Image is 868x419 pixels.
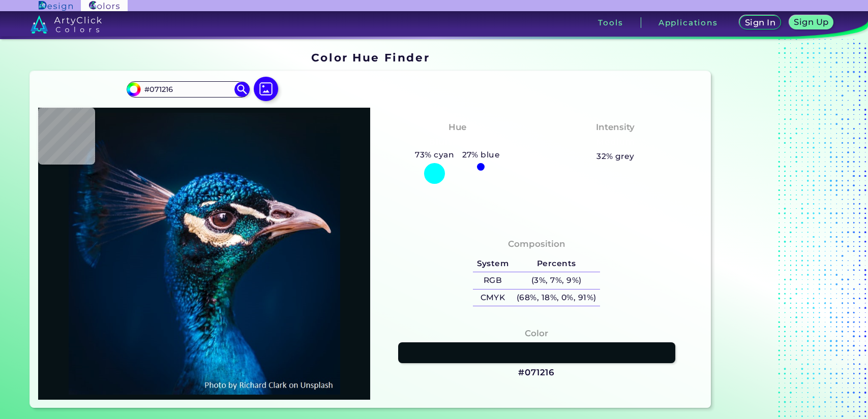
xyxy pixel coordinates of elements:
[525,326,548,341] h4: Color
[513,272,600,289] h5: (3%, 7%, 9%)
[659,19,718,26] h3: Applications
[234,82,250,97] img: icon search
[744,18,776,27] h5: Sign In
[592,136,640,148] h3: Medium
[31,15,102,34] img: logo_artyclick_colors_white.svg
[458,148,504,162] h5: 27% blue
[738,15,782,30] a: Sign In
[254,77,278,101] img: icon picture
[518,367,555,379] h3: #071216
[425,136,491,148] h3: Bluish Cyan
[473,272,513,289] h5: RGB
[596,150,635,163] h5: 32% grey
[448,120,466,135] h4: Hue
[513,289,600,306] h5: (68%, 18%, 0%, 91%)
[39,1,73,11] img: ArtyClick Design logo
[508,237,565,251] h4: Composition
[793,18,830,26] h5: Sign Up
[513,255,600,272] h5: Percents
[473,255,513,272] h5: System
[596,120,635,135] h4: Intensity
[311,50,430,65] h1: Color Hue Finder
[598,19,623,26] h3: Tools
[141,82,235,96] input: type color..
[788,15,835,30] a: Sign Up
[473,289,513,306] h5: CMYK
[43,113,365,395] img: img_pavlin.jpg
[411,148,458,162] h5: 73% cyan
